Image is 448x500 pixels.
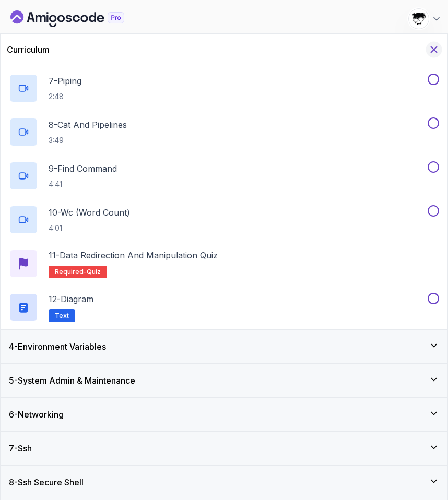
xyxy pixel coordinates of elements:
[49,118,127,131] p: 8 - Cat And Pipelines
[9,74,439,103] button: 7-Piping2:48
[9,117,439,147] button: 8-Cat And Pipelines3:49
[49,75,81,87] p: 7 - Piping
[1,466,447,499] button: 8-Ssh Secure Shell
[1,364,447,397] button: 5-System Admin & Maintenance
[9,442,32,455] h3: 7 - Ssh
[9,205,439,234] button: 10-Wc (Word Count)4:01
[49,135,127,146] p: 3:49
[49,162,117,175] p: 9 - Find Command
[9,374,135,387] h3: 5 - System Admin & Maintenance
[10,10,148,27] a: Dashboard
[426,42,442,58] button: Hide Curriculum for mobile
[9,249,439,278] button: 11-Data Redirection and Manipulation QuizRequired-quiz
[9,161,439,191] button: 9-Find Command4:41
[55,268,87,276] span: Required-
[408,8,442,29] button: user profile image
[1,432,447,465] button: 7-Ssh
[7,43,50,56] h2: Curriculum
[1,330,447,363] button: 4-Environment Variables
[49,293,93,305] p: 12 - Diagram
[49,223,130,233] p: 4:01
[9,476,84,489] h3: 8 - Ssh Secure Shell
[9,293,439,322] button: 12-DiagramText
[49,206,130,219] p: 10 - Wc (Word Count)
[87,268,101,276] span: quiz
[49,91,81,102] p: 2:48
[9,408,64,421] h3: 6 - Networking
[9,340,106,353] h3: 4 - Environment Variables
[409,9,429,29] img: user profile image
[49,179,117,189] p: 4:41
[49,249,218,261] p: 11 - Data Redirection and Manipulation Quiz
[55,312,69,320] span: Text
[1,398,447,431] button: 6-Networking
